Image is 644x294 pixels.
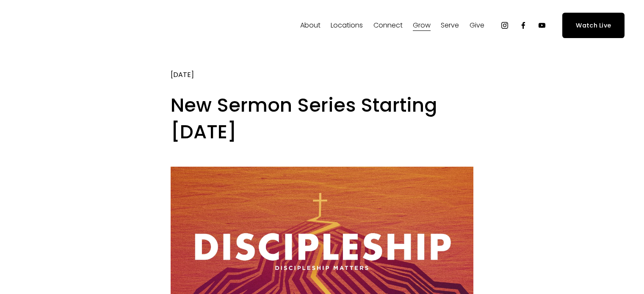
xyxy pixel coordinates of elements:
h1: New Sermon Series Starting [DATE] [171,92,473,145]
a: folder dropdown [413,19,431,32]
span: [DATE] [171,70,194,80]
a: folder dropdown [441,19,459,32]
a: folder dropdown [300,19,321,32]
a: YouTube [538,21,546,30]
a: folder dropdown [373,19,403,32]
a: Facebook [519,21,528,30]
span: About [300,19,321,32]
a: Watch Live [562,13,625,38]
a: folder dropdown [331,19,363,32]
a: folder dropdown [470,19,484,32]
span: Give [470,19,484,32]
img: Fellowship Memphis [19,17,138,34]
a: Instagram [500,21,509,30]
span: Locations [331,19,363,32]
span: Grow [413,19,431,32]
span: Connect [373,19,403,32]
span: Serve [441,19,459,32]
